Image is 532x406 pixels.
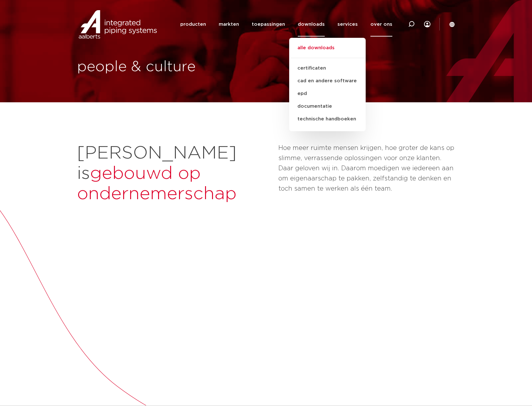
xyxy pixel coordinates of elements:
a: documentatie [289,100,366,113]
h2: [PERSON_NAME] is [77,143,272,204]
nav: Menu [180,12,392,37]
a: producten [180,12,206,37]
a: downloads [298,12,325,37]
h1: people & culture [77,57,263,77]
a: alle downloads [289,44,366,58]
a: over ons [370,12,392,37]
a: technische handboeken [289,113,366,125]
a: cad en andere software [289,75,366,87]
a: epd [289,87,366,100]
a: services [337,12,358,37]
p: Hoe meer ruimte mensen krijgen, hoe groter de kans op slimme, verrassende oplossingen voor onze k... [278,143,455,194]
a: toepassingen [252,12,285,37]
a: certificaten [289,62,366,75]
span: gebouwd op ondernemerschap [77,165,236,203]
a: markten [219,12,239,37]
